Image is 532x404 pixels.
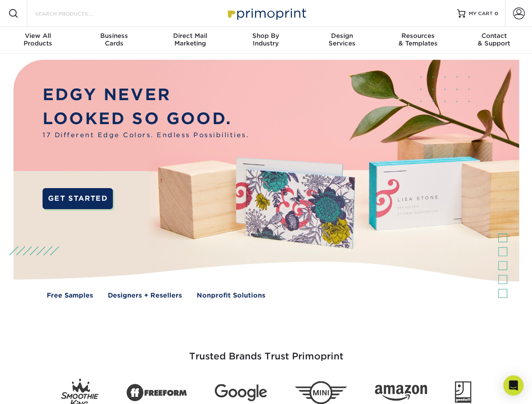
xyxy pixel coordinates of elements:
p: EDGY NEVER [43,83,249,107]
a: Free Samples [47,291,93,300]
span: Contact [456,32,532,40]
div: Industry [228,32,304,47]
a: Designers + Resellers [108,291,182,300]
div: Services [304,32,380,47]
span: Design [304,32,380,40]
a: Nonprofit Solutions [197,291,265,300]
a: Shop ByIndustry [228,27,304,54]
a: Resources& Templates [380,27,456,54]
span: 0 [495,11,498,16]
span: MY CART [469,10,493,17]
span: Resources [380,32,456,40]
a: Direct MailMarketing [152,27,228,54]
img: Goodwill [455,381,471,404]
a: GET STARTED [43,188,113,209]
span: Business [76,32,152,40]
span: Direct Mail [152,32,228,40]
div: & Support [456,32,532,47]
input: SEARCH PRODUCTS..... [34,8,116,19]
img: Google [215,384,267,401]
div: & Templates [380,32,456,47]
span: 17 Different Edge Colors. Endless Possibilities. [43,130,249,140]
img: Primoprint [224,4,308,22]
a: Contact& Support [456,27,532,54]
h3: Trusted Brands Trust Primoprint [20,331,513,372]
iframe: Google Customer Reviews [2,378,72,401]
a: BusinessCards [76,27,152,54]
img: Amazon [375,385,427,401]
span: Shop By [228,32,304,40]
a: DesignServices [304,27,380,54]
div: Open Intercom Messenger [503,375,524,396]
div: Marketing [152,32,228,47]
div: Cards [76,32,152,47]
p: LOOKED SO GOOD. [43,107,249,131]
